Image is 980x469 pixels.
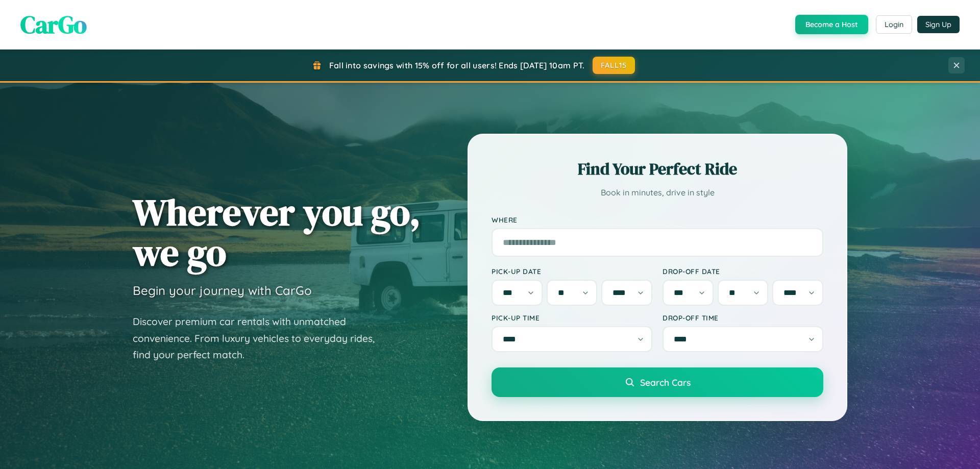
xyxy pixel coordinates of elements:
h2: Find Your Perfect Ride [492,158,823,180]
label: Pick-up Date [492,267,652,276]
span: Search Cars [640,377,691,388]
label: Where [492,215,823,224]
button: FALL15 [593,57,635,74]
label: Drop-off Date [663,267,823,276]
h1: Wherever you go, we go [133,192,421,273]
label: Pick-up Time [492,313,652,322]
label: Drop-off Time [663,313,823,322]
button: Sign Up [917,16,960,33]
button: Become a Host [795,15,868,34]
p: Discover premium car rentals with unmatched convenience. From luxury vehicles to everyday rides, ... [133,313,388,363]
span: Fall into savings with 15% off for all users! Ends [DATE] 10am PT. [329,60,585,70]
span: CarGo [20,8,87,41]
p: Book in minutes, drive in style [492,185,823,200]
button: Search Cars [492,367,823,397]
button: Login [876,15,912,34]
h3: Begin your journey with CarGo [133,283,312,298]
